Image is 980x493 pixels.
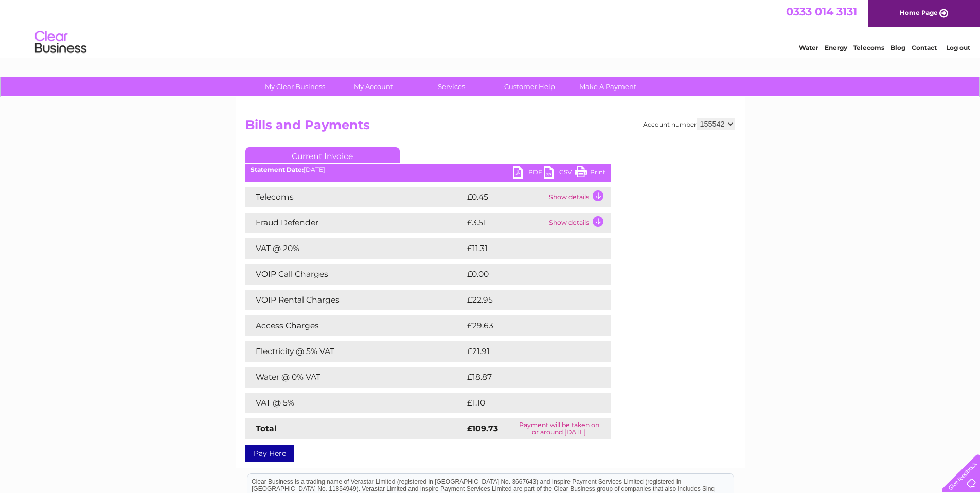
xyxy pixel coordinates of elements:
a: Water [799,44,818,51]
a: Current Invoice [245,147,400,163]
td: £11.31 [465,238,586,259]
td: £18.87 [465,367,589,388]
td: Payment will be taken on or around [DATE] [508,418,611,439]
td: VAT @ 20% [245,238,465,259]
a: Telecoms [853,44,884,51]
td: Electricity @ 5% VAT [245,341,465,362]
a: Pay Here [245,445,294,462]
td: Fraud Defender [245,213,465,233]
a: Log out [946,44,970,51]
td: £21.91 [465,341,588,362]
strong: £109.73 [467,424,498,433]
td: VOIP Rental Charges [245,290,465,310]
b: Statement Date: [251,166,304,173]
td: £29.63 [465,315,590,336]
td: Access Charges [245,315,465,336]
td: Show details [546,187,611,207]
strong: Total [256,424,277,433]
div: Clear Business is a trading name of Verastar Limited (registered in [GEOGRAPHIC_DATA] No. 3667643... [247,6,734,50]
td: Telecoms [245,187,465,207]
a: 0333 014 3131 [786,5,857,18]
a: PDF [513,166,544,181]
a: My Account [331,77,416,96]
a: My Clear Business [253,77,337,96]
td: VAT @ 5% [245,393,465,413]
div: [DATE] [245,166,611,173]
a: Customer Help [487,77,572,96]
td: £1.10 [465,393,584,413]
div: Account number [643,118,735,130]
a: Contact [912,44,937,51]
td: £22.95 [465,290,590,310]
img: logo.png [34,27,87,58]
a: Blog [890,44,905,51]
a: Energy [825,44,847,51]
td: VOIP Call Charges [245,264,465,285]
td: £0.00 [465,264,587,285]
a: Print [575,166,605,181]
td: £0.45 [465,187,546,207]
a: CSV [544,166,575,181]
td: Water @ 0% VAT [245,367,465,388]
a: Services [409,77,494,96]
td: Show details [546,213,611,233]
h2: Bills and Payments [245,118,735,137]
a: Make A Payment [565,77,650,96]
td: £3.51 [465,213,546,233]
